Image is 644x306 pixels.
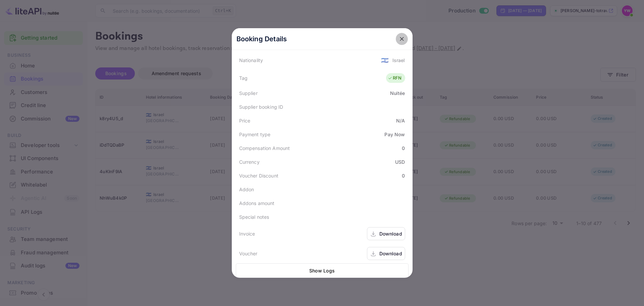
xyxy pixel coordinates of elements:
[379,250,402,257] div: Download
[239,145,290,152] div: Compensation Amount
[236,263,409,278] button: Show Logs
[239,213,269,220] div: Special notes
[239,186,254,193] div: Addon
[239,230,255,237] div: Invoice
[396,33,408,45] button: close
[239,57,263,64] div: Nationality
[239,74,248,82] div: Tag
[396,117,405,124] div: N/A
[239,250,258,257] div: Voucher
[402,172,405,179] div: 0
[381,54,389,66] span: United States
[384,131,405,138] div: Pay Now
[239,103,283,110] div: Supplier booking ID
[379,230,402,237] div: Download
[239,131,271,138] div: Payment type
[390,90,405,97] div: Nuitée
[239,117,251,124] div: Price
[388,75,401,82] div: RFN
[239,158,260,165] div: Currency
[392,57,405,64] div: Israel
[239,172,278,179] div: Voucher Discount
[395,158,405,165] div: USD
[239,200,275,207] div: Addons amount
[402,145,405,152] div: 0
[239,90,258,97] div: Supplier
[236,34,287,44] p: Booking Details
